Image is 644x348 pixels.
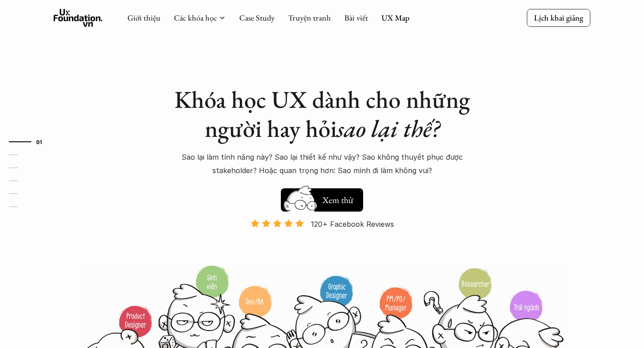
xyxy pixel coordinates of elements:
strong: 01 [36,138,42,144]
p: Lịch khai giảng [534,13,583,23]
a: Bài viết [344,13,368,23]
a: Truyện tranh [288,13,331,23]
a: UX Map [381,13,410,23]
a: Giới thiệu [127,13,161,23]
a: Xem thử [281,184,363,212]
p: 120+ Facebook Reviews [311,217,394,231]
a: Các khóa học [174,13,217,23]
h5: Xem thử [321,194,354,206]
a: 01 [9,136,51,147]
h1: Khóa học UX dành cho những người hay hỏi [165,85,479,143]
em: sao lại thế? [337,113,440,144]
a: 120+ Facebook Reviews [242,219,402,264]
a: Case Study [239,13,275,23]
p: Sao lại làm tính năng này? Sao lại thiết kế như vậy? Sao không thuyết phục được stakeholder? Hoặc... [165,150,479,178]
a: Lịch khai giảng [527,9,590,26]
